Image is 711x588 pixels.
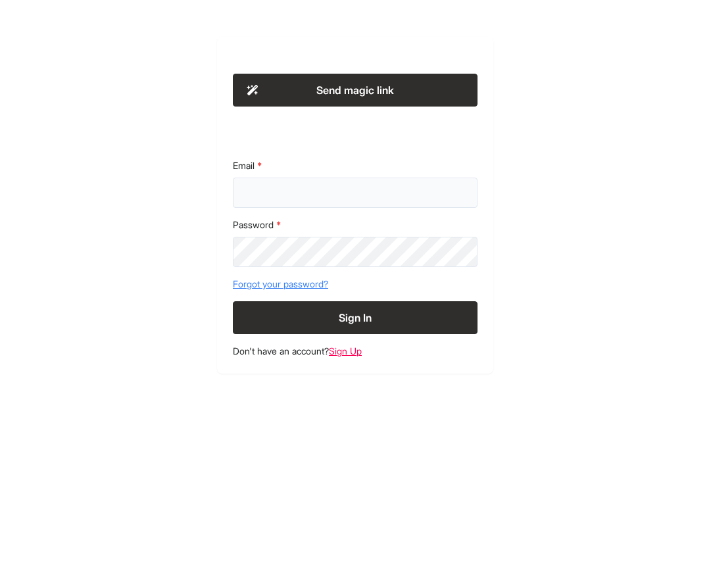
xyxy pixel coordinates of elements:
[233,159,478,172] label: Email
[233,278,478,291] a: Forgot your password?
[233,74,478,107] button: Send magic link
[233,218,478,232] label: Password
[233,345,478,358] footer: Don't have an account?
[329,345,362,356] a: Sign Up
[233,301,478,334] button: Sign In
